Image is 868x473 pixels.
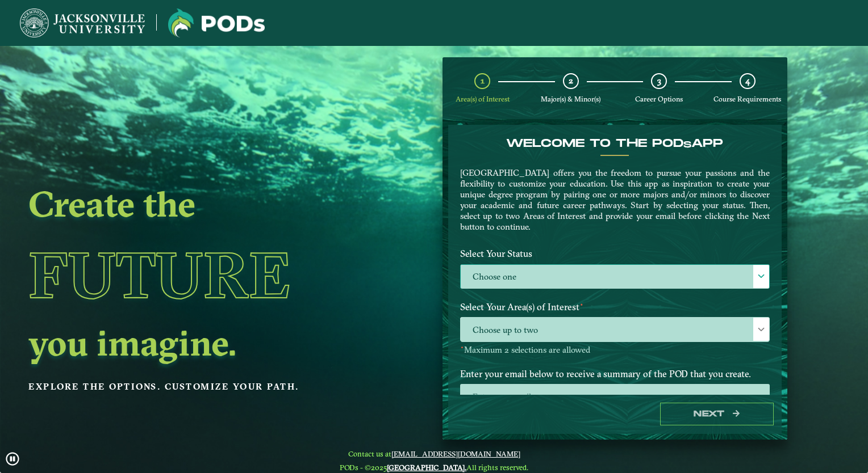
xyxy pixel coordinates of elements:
span: Course Requirements [713,95,781,103]
span: Career Options [635,95,683,103]
p: Explore the options. Customize your path. [28,378,362,395]
span: 1 [481,75,485,86]
sup: ⋆ [460,343,464,351]
h2: you imagine. [28,327,362,358]
label: Choose one [461,265,769,289]
span: Choose up to two [461,318,769,342]
h2: Create the [28,188,362,219]
img: Jacksonville University logo [20,9,145,37]
span: Contact us at [340,449,528,458]
button: Next [660,403,774,426]
input: Enter your email [460,384,770,408]
span: 2 [569,75,573,86]
span: PODs - ©2025 All rights reserved. [340,463,528,472]
span: 3 [657,75,661,86]
p: Maximum 2 selections are allowed [460,345,770,356]
a: [EMAIL_ADDRESS][DOMAIN_NAME] [391,449,520,458]
sup: ⋆ [579,300,584,309]
sub: s [683,140,691,150]
p: [GEOGRAPHIC_DATA] offers you the freedom to pursue your passions and the flexibility to customize... [460,167,770,232]
h4: Welcome to the POD app [460,137,770,150]
label: Select Your Status [452,243,778,264]
label: Select Your Area(s) of Interest [452,297,778,318]
span: Area(s) of Interest [456,95,510,103]
h1: Future [28,223,362,327]
span: 4 [745,75,750,86]
a: [GEOGRAPHIC_DATA]. [387,463,466,472]
img: Jacksonville University logo [168,9,265,37]
label: Enter your email below to receive a summary of the POD that you create. [452,363,778,384]
span: Major(s) & Minor(s) [541,95,600,103]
